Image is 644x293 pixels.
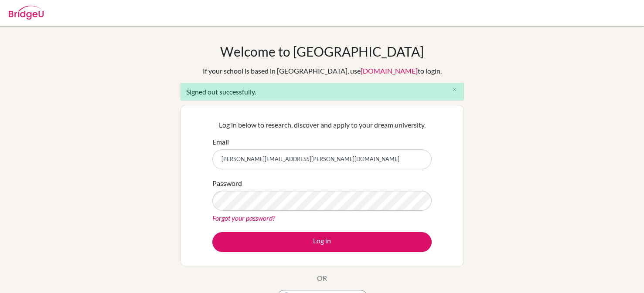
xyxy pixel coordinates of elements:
[212,178,242,189] label: Password
[181,83,464,101] div: Signed out successfully.
[212,214,275,222] a: Forgot your password?
[317,273,327,283] p: OR
[220,44,424,59] h1: Welcome to [GEOGRAPHIC_DATA]
[361,67,418,75] a: [DOMAIN_NAME]
[9,6,44,20] img: Bridge-U
[446,83,463,96] button: Close
[212,137,229,147] label: Email
[212,120,432,130] p: Log in below to research, discover and apply to your dream university.
[451,86,458,93] i: close
[212,232,432,252] button: Log in
[203,66,442,76] div: If your school is based in [GEOGRAPHIC_DATA], use to login.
